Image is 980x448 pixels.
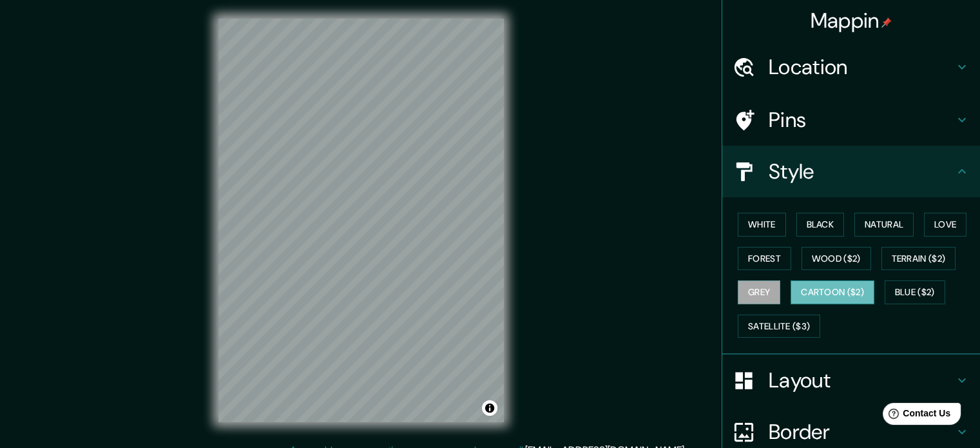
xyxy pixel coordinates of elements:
[885,280,945,304] button: Blue ($2)
[881,247,956,271] button: Terrain ($2)
[738,213,786,237] button: White
[811,8,892,34] h4: Mappin
[769,159,954,184] h4: Style
[854,213,914,237] button: Natural
[881,17,892,28] img: pin-icon.png
[769,419,954,445] h4: Border
[722,41,980,93] div: Location
[769,54,954,80] h4: Location
[722,355,980,406] div: Layout
[738,280,780,304] button: Grey
[218,19,504,422] canvas: Map
[722,146,980,197] div: Style
[769,367,954,393] h4: Layout
[482,400,497,416] button: Toggle attribution
[796,213,845,237] button: Black
[738,247,791,271] button: Forest
[865,398,966,434] iframe: Help widget launcher
[924,213,966,237] button: Love
[738,315,820,338] button: Satellite ($3)
[791,280,874,304] button: Cartoon ($2)
[802,247,871,271] button: Wood ($2)
[769,107,954,133] h4: Pins
[722,94,980,146] div: Pins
